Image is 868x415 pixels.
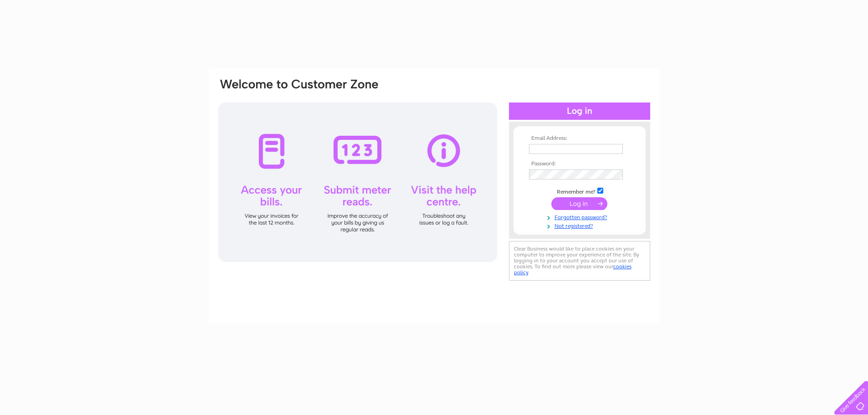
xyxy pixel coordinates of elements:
a: Forgotten password? [529,212,632,221]
td: Remember me? [527,186,632,195]
input: Submit [551,197,607,210]
th: Email Address: [527,135,632,142]
th: Password: [527,161,632,167]
a: cookies policy [514,263,632,276]
a: Not registered? [529,221,632,230]
div: Clear Business would like to place cookies on your computer to improve your experience of the sit... [509,241,650,281]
